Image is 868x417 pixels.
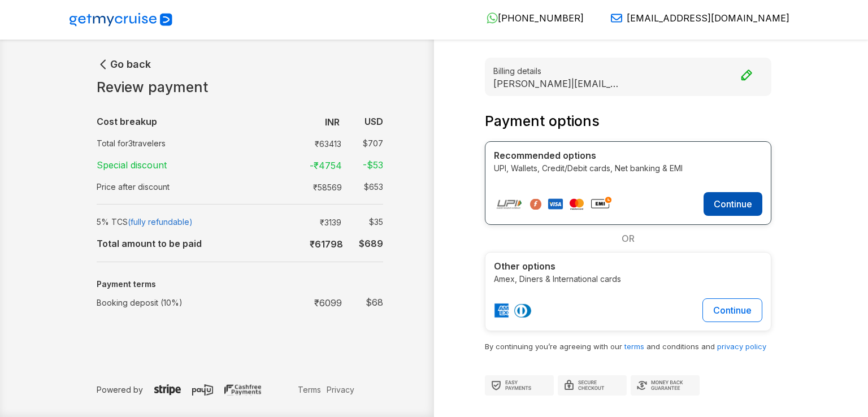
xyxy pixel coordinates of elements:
[97,291,283,314] td: Booking deposit (10%)
[305,214,346,230] td: ₹ 3139
[97,133,283,154] td: Total for 3 travelers
[97,176,283,197] td: Price after discount
[346,179,383,195] td: $ 653
[485,113,771,130] h3: Payment options
[295,384,324,396] a: Terms
[363,159,383,171] strong: -$ 53
[494,162,762,174] p: UPI, Wallets, Credit/Debit cards, Net banking & EMI
[364,116,383,127] b: USD
[283,211,289,232] td: :
[602,12,789,24] a: [EMAIL_ADDRESS][DOMAIN_NAME]
[314,297,342,309] strong: ₹ 6099
[283,176,289,197] td: :
[97,159,167,171] strong: Special discount
[611,12,622,24] img: Email
[310,160,342,171] strong: -₹ 4754
[717,342,766,351] a: privacy policy
[498,12,584,24] span: [PHONE_NUMBER]
[154,384,181,396] img: stripe
[305,179,346,195] td: ₹ 58569
[324,384,357,396] a: Privacy
[97,58,151,71] button: Go back
[485,225,771,252] div: OR
[283,110,289,133] td: :
[283,291,289,314] td: :
[310,238,343,250] b: ₹ 61798
[97,384,295,396] p: Powered by
[305,135,346,151] td: ₹ 63413
[627,12,789,24] span: [EMAIL_ADDRESS][DOMAIN_NAME]
[624,342,644,351] a: terms
[493,65,763,77] small: Billing details
[702,298,762,322] button: Continue
[325,116,340,128] b: INR
[487,12,498,24] img: WhatsApp
[493,78,623,89] p: [PERSON_NAME] | [EMAIL_ADDRESS][DOMAIN_NAME]
[97,116,157,127] b: Cost breakup
[359,238,383,249] b: $ 689
[97,79,383,96] h1: Review payment
[478,12,584,24] a: [PHONE_NUMBER]
[366,297,383,308] strong: $ 68
[283,133,289,154] td: :
[128,217,193,227] span: (fully refundable)
[346,214,383,230] td: $ 35
[283,154,289,176] td: :
[704,192,762,216] button: Continue
[494,273,762,285] p: Amex, Diners & International cards
[346,135,383,151] td: $ 707
[224,384,261,396] img: cashfree
[494,261,762,272] h4: Other options
[97,211,283,232] td: 5% TCS
[97,280,383,289] h5: Payment terms
[485,340,771,353] p: By continuing you’re agreeing with our and conditions and
[494,150,762,161] h4: Recommended options
[97,238,202,249] b: Total amount to be paid
[192,384,213,396] img: payu
[283,232,289,255] td: :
